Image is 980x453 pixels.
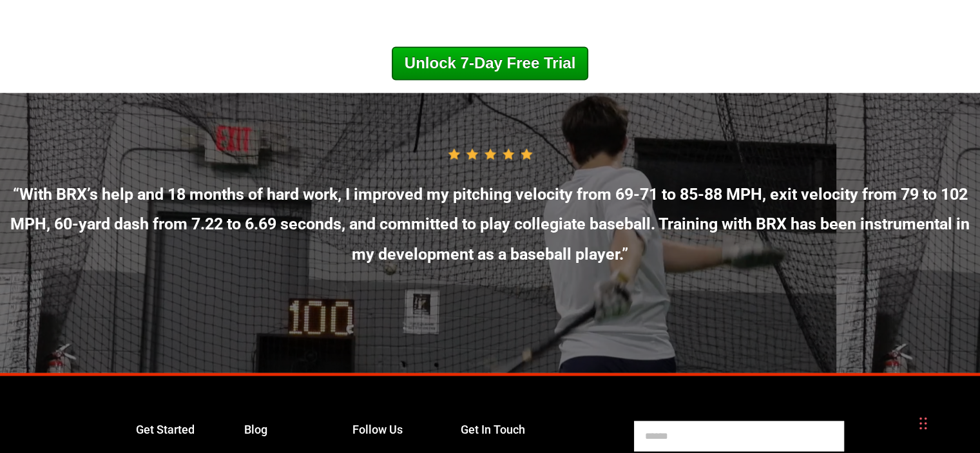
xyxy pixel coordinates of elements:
h4: Blog [244,421,340,451]
h4: Get In Touch [461,421,619,438]
a: Unlock 7-Day Free Trial [392,46,588,80]
iframe: Chat Widget [916,391,980,453]
h4: Follow Us [352,421,448,451]
img: 5-Stars-1 [442,105,539,202]
div: Drag [919,404,927,443]
a: Get Started [136,421,231,438]
strong: “With BRX’s help and 18 months of hard work, I improved my pitching velocity from 69-71 to 85-88 ... [10,185,970,264]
